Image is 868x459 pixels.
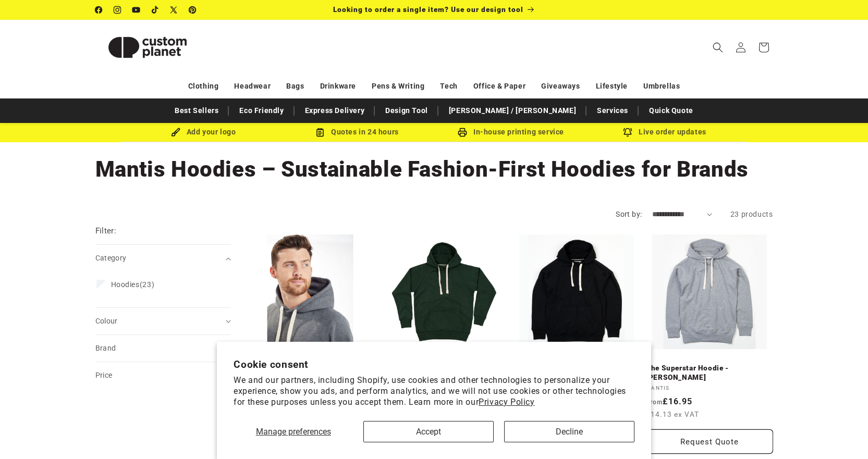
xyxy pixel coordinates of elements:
[320,77,356,95] a: Drinkware
[730,210,773,218] span: 23 products
[440,77,457,95] a: Tech
[444,102,581,120] a: [PERSON_NAME] / [PERSON_NAME]
[643,77,680,95] a: Umbrellas
[234,375,634,407] p: We and our partners, including Shopify, use cookies and other technologies to personalize your ex...
[300,102,370,120] a: Express Delivery
[169,102,224,120] a: Best Sellers
[616,210,642,218] label: Sort by:
[95,308,231,334] summary: Colour (0 selected)
[95,362,231,389] summary: Price
[644,102,699,120] a: Quick Quote
[95,155,773,183] h1: Mantis Hoodies – Sustainable Fashion-First Hoodies for Brands
[111,280,140,289] span: Hoodies
[95,245,231,271] summary: Category (0 selected)
[127,126,280,139] div: Add your logo
[363,421,494,442] button: Accept
[541,77,580,95] a: Giveaways
[95,371,113,379] span: Price
[111,280,155,289] span: (23)
[95,225,117,237] h2: Filter:
[473,77,525,95] a: Office & Paper
[504,421,634,442] button: Decline
[256,427,331,437] span: Manage preferences
[479,397,534,407] a: Privacy Policy
[315,128,325,137] img: Order Updates Icon
[588,126,742,139] div: Live order updates
[234,358,634,370] h2: Cookie consent
[434,126,588,139] div: In-house printing service
[458,128,467,137] img: In-house printing
[234,421,353,442] button: Manage preferences
[95,317,118,325] span: Colour
[91,20,203,75] a: Custom Planet
[380,102,433,120] a: Design Tool
[646,429,773,454] button: Request Quote
[95,335,231,362] summary: Brand (0 selected)
[596,77,628,95] a: Lifestyle
[646,364,773,382] a: The Superstar Hoodie - [PERSON_NAME]
[592,102,633,120] a: Services
[706,36,729,59] summary: Search
[372,77,424,95] a: Pens & Writing
[623,128,632,137] img: Order updates
[95,24,200,71] img: Custom Planet
[171,128,180,137] img: Brush Icon
[234,102,289,120] a: Eco Friendly
[286,77,304,95] a: Bags
[333,5,523,14] span: Looking to order a single item? Use our design tool
[234,77,271,95] a: Headwear
[95,344,116,352] span: Brand
[188,77,219,95] a: Clothing
[280,126,434,139] div: Quotes in 24 hours
[95,254,127,262] span: Category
